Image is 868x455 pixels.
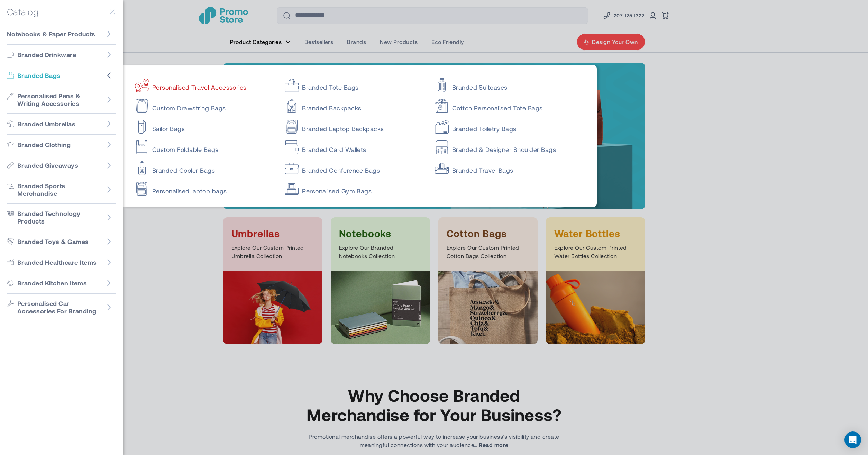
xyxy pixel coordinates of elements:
[7,24,116,45] a: Go to Notebooks & Paper Products
[17,300,102,315] span: Personalised Car Accessories For Branding
[7,86,116,114] a: Go to Personalised Pens & Writing Accessories
[17,238,89,246] span: Branded Toys & Games
[844,431,861,448] div: Open Intercom Messenger
[285,139,422,153] a: Branded Card Wallets
[135,160,273,174] a: Branded Cooler Bags
[17,182,102,198] span: Branded Sports Merchandise
[285,160,422,174] a: Branded Conference Bags
[135,181,273,195] a: Personalised laptop bags
[7,176,116,204] a: Go to Branded Sports Merchandise
[435,77,573,91] a: Branded Suitcases
[135,77,273,91] a: Personalised Travel Accessories
[7,114,116,135] a: Go to Branded Umbrellas
[7,273,116,294] a: Go to Branded Kitchen Items
[7,65,116,86] a: Go to Branded Bags
[17,72,61,80] span: Branded Bags
[17,120,75,128] span: Branded Umbrellas
[7,7,38,17] h5: Catalog
[285,77,422,91] a: Branded Tote Bags
[285,98,422,112] a: Branded Backpacks
[17,162,78,170] span: Branded Giveaways
[7,135,116,155] a: Go to Branded Clothing
[435,139,573,153] a: Branded & Designer Shoulder Bags
[7,294,116,321] a: Go to Personalised Car Accessories For Branding
[7,231,116,252] a: Go to Branded Toys & Games
[7,45,116,65] a: Go to Branded Drinkware
[17,92,102,108] span: Personalised Pens & Writing Accessories
[135,98,273,112] a: Custom Drawstring Bags
[17,51,76,59] span: Branded Drinkware
[17,210,102,225] span: Branded Technology Products
[135,139,273,153] a: Custom Foldable Bags
[7,30,95,38] span: Notebooks & Paper Products
[7,155,116,176] a: Go to Branded Giveaways
[285,119,422,133] a: Branded Laptop Backpacks
[17,279,87,287] span: Branded Kitchen Items
[435,160,573,174] a: Branded Travel Bags
[7,252,116,273] a: Go to Branded Healthcare Items
[285,181,435,195] a: Personalised Gym Bags
[135,119,273,133] a: Sailor Bags
[435,119,573,133] a: Branded Toiletry Bags
[17,141,71,149] span: Branded Clothing
[435,98,573,112] a: Cotton Personalised Tote Bags
[7,204,116,231] a: Go to Branded Technology Products
[17,258,97,266] span: Branded Healthcare Items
